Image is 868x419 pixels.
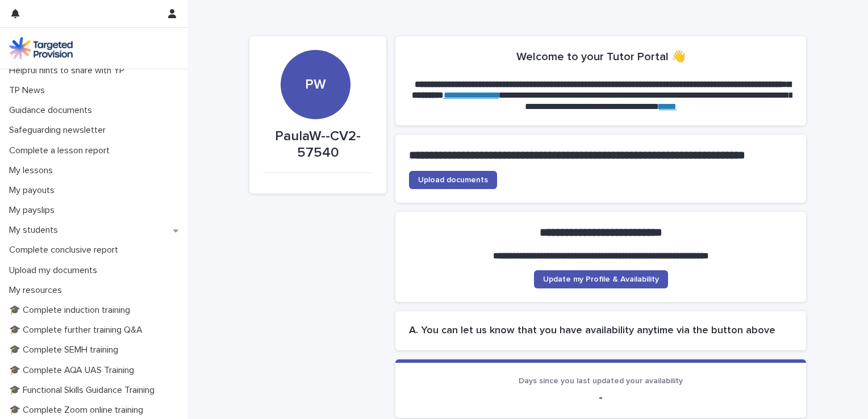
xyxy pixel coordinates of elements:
p: 🎓 Complete induction training [5,305,139,316]
p: Upload my documents [5,265,106,276]
p: 🎓 Complete further training Q&A [5,325,152,336]
p: My resources [5,285,71,296]
p: 🎓 Complete SEMH training [5,345,127,355]
p: Helpful hints to share with YP [5,65,133,76]
span: Update my Profile & Availability [543,275,659,283]
img: M5nRWzHhSzIhMunXDL62 [9,37,73,60]
p: PaulaW--CV2-57540 [263,128,373,161]
p: My lessons [5,165,62,176]
h2: Welcome to your Tutor Portal 👋 [516,50,686,64]
p: My students [5,225,67,236]
p: 🎓 Functional Skills Guidance Training [5,385,164,396]
p: 🎓 Complete AQA UAS Training [5,365,143,376]
p: Safeguarding newsletter [5,125,115,136]
p: TP News [5,85,54,96]
span: Upload documents [418,176,488,184]
p: - [409,391,792,404]
p: 🎓 Complete Zoom online training [5,405,152,416]
p: My payouts [5,185,64,196]
a: Upload documents [409,171,497,189]
h2: A. You can let us know that you have availability anytime via the button above [409,325,792,337]
div: PW [281,7,350,93]
p: Complete a lesson report [5,145,119,156]
p: My payslips [5,205,64,216]
span: Days since you last updated your availability [519,377,683,385]
p: Complete conclusive report [5,245,127,255]
p: Guidance documents [5,105,101,116]
a: Update my Profile & Availability [534,270,668,288]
